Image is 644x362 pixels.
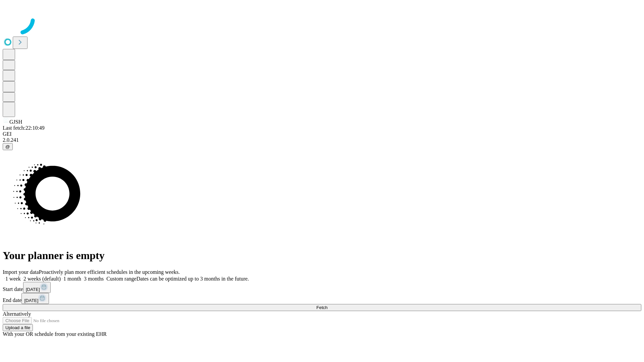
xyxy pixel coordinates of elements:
[5,276,21,282] span: 1 week
[137,276,249,282] span: Dates can be optimized up to 3 months in the future.
[3,131,641,137] div: GEI
[23,276,61,282] span: 2 weeks (default)
[3,269,39,275] span: Import your data
[63,276,81,282] span: 1 month
[3,324,33,331] button: Upload a file
[23,282,51,293] button: [DATE]
[3,137,641,143] div: 2.0.241
[24,298,38,303] span: [DATE]
[3,331,107,337] span: With your OR schedule from your existing EHR
[3,293,641,304] div: End date
[21,293,49,304] button: [DATE]
[84,276,104,282] span: 3 months
[5,144,10,149] span: @
[3,125,45,131] span: Last fetch: 22:10:49
[39,269,180,275] span: Proactively plan more efficient schedules in the upcoming weeks.
[3,304,641,311] button: Fetch
[9,119,22,125] span: GJSH
[26,287,40,292] span: [DATE]
[3,282,641,293] div: Start date
[106,276,136,282] span: Custom range
[3,143,13,150] button: @
[316,305,327,310] span: Fetch
[3,311,31,317] span: Alternatively
[3,249,641,262] h1: Your planner is empty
